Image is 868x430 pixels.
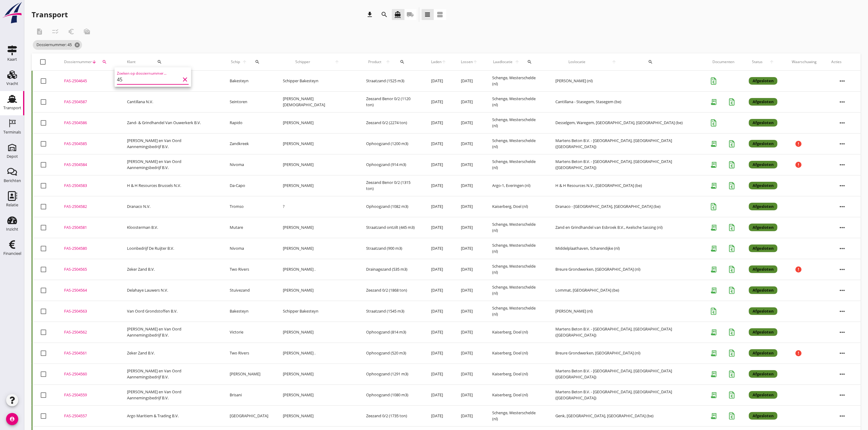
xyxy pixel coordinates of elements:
i: search [157,59,162,64]
td: [DATE] [424,364,454,384]
div: Acties [832,59,853,65]
div: Afgesloten [749,412,777,420]
td: Schenge, Westerschelde (nl) [485,217,548,238]
td: Bakesteyn [223,71,276,92]
td: Seintoren [223,91,276,112]
td: [PERSON_NAME] [276,405,359,426]
td: [PERSON_NAME] en Van Oord Aannemingsbedrijf B.V. [120,384,223,405]
div: Afgesloten [749,391,777,399]
i: more_horiz [834,135,851,152]
div: Transport [3,106,21,110]
td: Ophoogzand (1080 m3) [359,384,424,405]
span: Laadlocatie [492,59,514,65]
td: Straatzand (1545 m3) [359,301,424,322]
td: [PERSON_NAME] [276,238,359,259]
td: [PERSON_NAME] [276,364,359,384]
td: Zand- & Grindhandel Van Ouwerkerk B.V. [120,112,223,133]
div: FAS-2504586 [64,120,112,126]
div: Afgesloten [749,370,777,378]
i: receipt_long [708,222,720,234]
td: [PERSON_NAME] [276,133,359,154]
i: arrow_upward [322,59,352,64]
td: Dranaco - [GEOGRAPHIC_DATA], [GEOGRAPHIC_DATA] (be) [548,196,705,217]
td: Two Rivers [223,343,276,364]
div: FAS-2504564 [64,287,112,293]
td: [DATE] [424,154,454,175]
i: receipt_long [708,284,720,296]
td: [DATE] [454,133,485,154]
td: Kaiserberg, Doel (nl) [485,196,548,217]
td: [DATE] [424,259,454,280]
td: Schenge, Westerschelde (nl) [485,238,548,259]
i: receipt_long [708,96,720,108]
div: Transport [32,10,68,19]
td: Schenge, Westerschelde (nl) [485,280,548,301]
td: Kaiserberg, Doel (nl) [485,384,548,405]
div: Afgesloten [749,182,777,190]
td: [PERSON_NAME] . [276,343,359,364]
i: directions_boat [394,11,402,18]
td: Van Oord Grondstoffen B.V. [120,301,223,322]
td: Da-Capo [223,175,276,196]
td: Schenge, Westerschelde (nl) [485,133,548,154]
td: Nivoma [223,154,276,175]
td: [DATE] [454,196,485,217]
td: [DATE] [454,280,485,301]
td: [GEOGRAPHIC_DATA] [223,405,276,426]
td: Schenge, Westerschelde (nl) [485,71,548,92]
i: arrow_upward [441,59,446,64]
td: [PERSON_NAME] [223,364,276,384]
td: H & H Resources N.V., [GEOGRAPHIC_DATA] (be) [548,175,705,196]
td: [PERSON_NAME] [276,384,359,405]
div: FAS-2504645 [64,78,112,84]
div: Afgesloten [749,77,777,85]
td: [DATE] [424,384,454,405]
div: FAS-2504584 [64,162,112,168]
td: Zand en Grindhandel van Esbroek B.V., Axelsche Sassing (nl) [548,217,705,238]
i: error [795,350,802,357]
div: Vracht [6,82,18,86]
td: [DATE] [454,364,485,384]
td: Middelplaathaven, Scharendijke (nl) [548,238,705,259]
div: FAS-2504562 [64,329,112,335]
i: search [102,59,107,64]
td: [DATE] [424,405,454,426]
td: [DATE] [424,112,454,133]
i: error [795,140,802,147]
i: arrow_downward [92,59,97,64]
i: error [795,161,802,168]
span: Product [366,59,384,65]
td: Breure Grondwerken, [GEOGRAPHIC_DATA] (nl) [548,343,705,364]
td: [DATE] [454,71,485,92]
td: [PERSON_NAME] . [276,259,359,280]
i: more_horiz [834,261,851,278]
span: Status [749,59,766,65]
i: local_shipping [407,11,414,18]
i: more_horiz [834,93,851,110]
td: [DATE] [424,133,454,154]
div: FAS-2504582 [64,204,112,210]
td: Mutare [223,217,276,238]
i: more_horiz [834,387,851,404]
div: Afgesloten [749,349,777,357]
td: Ophoogzand (1200 m3) [359,133,424,154]
td: Schenge, Westerschelde (nl) [485,154,548,175]
i: clear [181,76,189,83]
td: [PERSON_NAME] [276,154,359,175]
td: Genk, [GEOGRAPHIC_DATA], [GEOGRAPHIC_DATA] (be) [548,405,705,426]
i: arrow_upward [599,59,630,64]
td: Tromso [223,196,276,217]
i: view_headline [424,11,431,18]
td: [DATE] [454,175,485,196]
td: Stuivezand [223,280,276,301]
span: Lossen [461,59,473,65]
td: [DATE] [424,71,454,92]
td: Kaiserberg, Doel (nl) [485,364,548,384]
td: [DATE] [424,175,454,196]
td: [PERSON_NAME] en Van Oord Aannemingsbedrijf B.V. [120,364,223,384]
td: Straatzand (1525 m3) [359,71,424,92]
td: Two Rivers [223,259,276,280]
td: [DATE] [454,384,485,405]
span: Loslocatie [555,59,599,65]
td: Loonbedrijf De Ruijter B.V. [120,238,223,259]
